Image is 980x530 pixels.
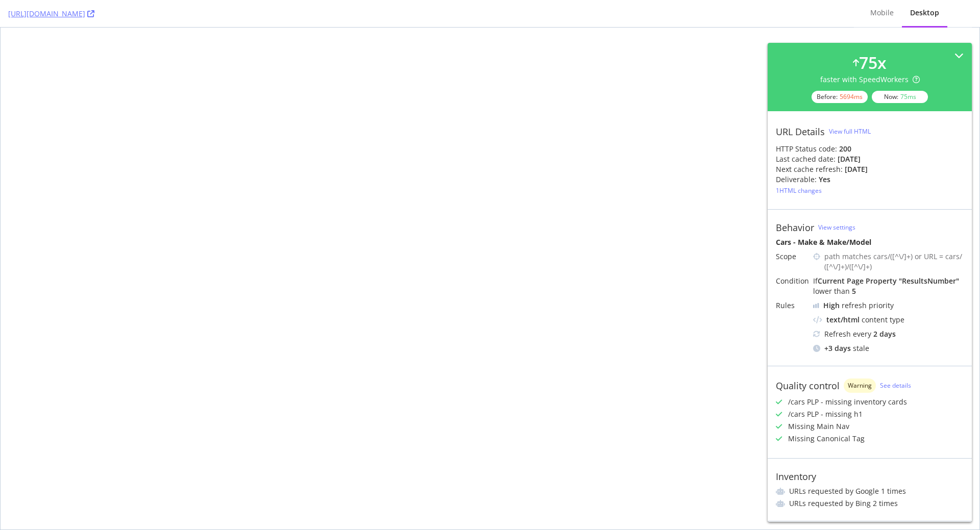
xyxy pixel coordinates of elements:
[776,164,843,174] div: Next cache refresh:
[839,144,851,154] strong: 200
[788,434,865,444] div: Missing Canonical Tag
[824,343,851,354] div: + 3 days
[776,276,809,286] div: Condition
[776,251,809,262] div: Scope
[813,303,819,308] img: cRr4yx4cyByr8BeLxltRlzBPIAAAAAElFTkSuQmCC
[820,74,920,85] div: faster with SpeedWorkers
[880,381,911,390] a: See details
[788,409,863,419] div: /cars PLP - missing h1
[776,174,817,185] div: Deliverable:
[910,8,939,18] div: Desktop
[813,276,964,296] div: If
[819,174,830,185] div: Yes
[829,127,871,136] div: View full HTML
[776,126,825,137] div: URL Details
[776,498,964,509] li: URLs requested by Bing 2 times
[776,154,836,164] div: Last cached date:
[8,9,94,19] a: [URL][DOMAIN_NAME]
[813,329,964,339] div: Refresh every
[776,144,964,154] div: HTTP Status code:
[788,397,907,407] div: /cars PLP - missing inventory cards
[840,92,863,101] div: 5694 ms
[823,300,894,311] div: refresh priority
[838,154,861,164] div: [DATE]
[776,300,809,311] div: Rules
[818,223,855,232] a: View settings
[776,222,814,233] div: Behavior
[776,380,840,391] div: Quality control
[813,343,964,354] div: stale
[899,276,959,286] div: " ResultsNumber "
[852,286,856,296] div: 5
[813,286,850,296] div: lower than
[859,51,887,74] div: 75 x
[788,421,849,432] div: Missing Main Nav
[776,186,822,195] div: 1 HTML changes
[818,276,897,286] div: Current Page Property
[873,329,896,339] div: 2 days
[848,383,872,389] span: Warning
[776,471,816,482] div: Inventory
[813,315,964,325] div: content type
[823,300,840,311] div: High
[812,91,868,103] div: Before:
[824,251,964,272] div: path matches cars/([^\/]+) or URL = cars/([^\/]+)/([^\/]+)
[870,8,894,18] div: Mobile
[776,237,964,247] div: Cars - Make & Make/Model
[826,315,860,325] div: text/html
[844,378,876,393] div: warning label
[900,92,916,101] div: 75 ms
[845,164,868,174] div: [DATE]
[872,91,928,103] div: Now:
[776,185,822,197] button: 1HTML changes
[829,123,871,140] button: View full HTML
[776,486,964,496] li: URLs requested by Google 1 times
